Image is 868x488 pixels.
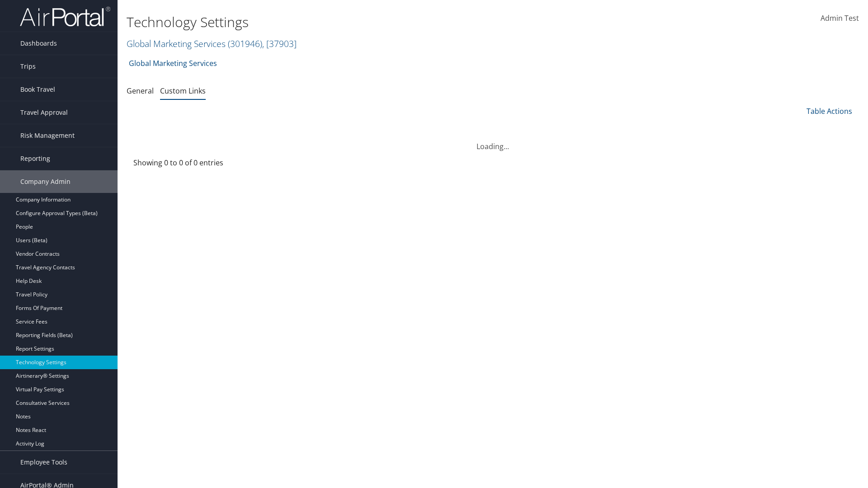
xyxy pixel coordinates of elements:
[807,106,852,116] a: Table Actions
[20,78,55,101] span: Book Travel
[20,170,71,193] span: Company Admin
[129,54,217,72] a: Global Marketing Services
[262,38,297,50] span: , [ 37903 ]
[20,451,67,474] span: Employee Tools
[133,157,303,173] div: Showing 0 to 0 of 0 entries
[228,38,262,50] span: ( 301946 )
[127,86,154,96] a: General
[127,38,297,50] a: Global Marketing Services
[20,6,110,27] img: airportal-logo.png
[821,13,859,23] span: Admin Test
[127,13,615,32] h1: Technology Settings
[20,55,36,78] span: Trips
[20,147,50,170] span: Reporting
[20,124,75,147] span: Risk Management
[127,130,859,152] div: Loading...
[20,101,68,124] span: Travel Approval
[160,86,206,96] a: Custom Links
[821,5,859,33] a: Admin Test
[20,32,57,55] span: Dashboards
